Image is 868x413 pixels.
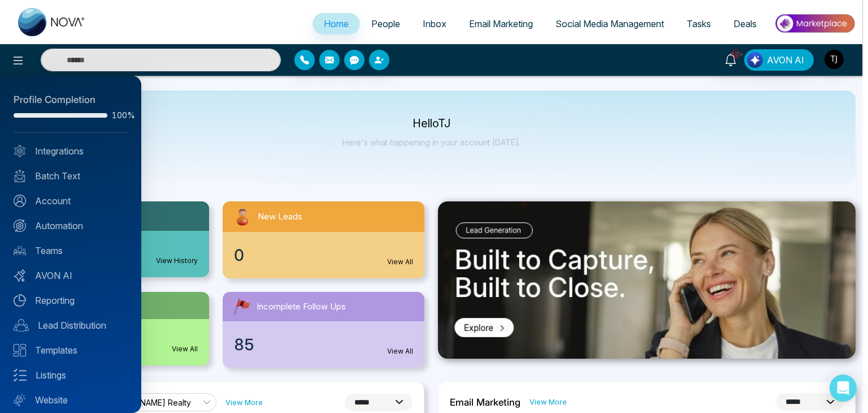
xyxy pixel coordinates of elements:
[14,294,128,307] a: Reporting
[14,93,128,107] div: Profile Completion
[14,170,26,182] img: batch_text_white.png
[14,394,26,406] img: Website.svg
[14,220,26,232] img: Automation.svg
[14,319,128,332] a: Lead Distribution
[14,194,128,208] a: Account
[14,344,26,356] img: Templates.svg
[14,145,26,157] img: Integrated.svg
[14,244,128,257] a: Teams
[14,393,128,407] a: Website
[14,319,29,332] img: Lead-dist.svg
[14,144,128,158] a: Integrations
[14,294,26,307] img: Reporting.svg
[830,375,857,402] div: Open Intercom Messenger
[14,369,27,381] img: Listings.svg
[14,269,26,282] img: Avon-AI.svg
[14,219,128,233] a: Automation
[14,269,128,282] a: AVON AI
[14,244,26,257] img: team.svg
[112,111,128,119] span: 100%
[14,368,128,382] a: Listings
[14,343,128,357] a: Templates
[14,195,26,207] img: Account.svg
[14,169,128,183] a: Batch Text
